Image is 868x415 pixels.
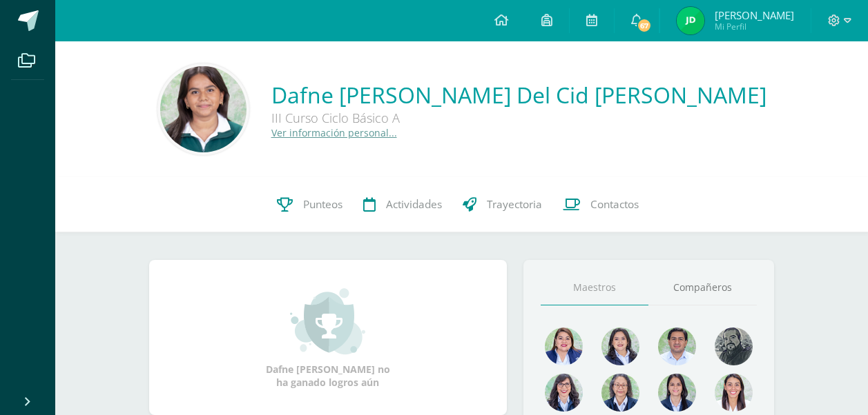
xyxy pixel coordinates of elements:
[545,327,583,365] img: 135afc2e3c36cc19cf7f4a6ffd4441d1.png
[271,110,686,126] div: III Curso Ciclo Básico A
[637,18,652,33] span: 67
[353,177,452,232] a: Actividades
[267,177,353,232] a: Punteos
[290,287,365,356] img: achievement_small.png
[715,21,794,32] span: Mi Perfil
[386,197,442,212] span: Actividades
[271,80,766,110] a: Dafne [PERSON_NAME] Del Cid [PERSON_NAME]
[715,374,753,412] img: 38d188cc98c34aa903096de2d1c9671e.png
[160,66,247,152] img: 85837cf9bcc08a7effdea65e4cf282c3.png
[648,270,757,305] a: Compañeros
[452,177,552,232] a: Trayectoria
[658,327,696,365] img: 1e7bfa517bf798cc96a9d855bf172288.png
[545,374,583,412] img: b1da893d1b21f2b9f45fcdf5240f8abd.png
[658,374,696,412] img: d4e0c534ae446c0d00535d3bb96704e9.png
[677,7,704,34] img: 47bb5cb671f55380063b8448e82fec5d.png
[541,270,649,305] a: Maestros
[552,177,649,232] a: Contactos
[271,126,397,139] a: Ver información personal...
[715,8,794,22] span: [PERSON_NAME]
[715,327,753,365] img: 4179e05c207095638826b52d0d6e7b97.png
[303,197,343,212] span: Punteos
[590,197,639,212] span: Contactos
[601,327,639,365] img: 45e5189d4be9c73150df86acb3c68ab9.png
[601,374,639,412] img: 68491b968eaf45af92dd3338bd9092c6.png
[259,287,397,389] div: Dafne [PERSON_NAME] no ha ganado logros aún
[487,197,542,212] span: Trayectoria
